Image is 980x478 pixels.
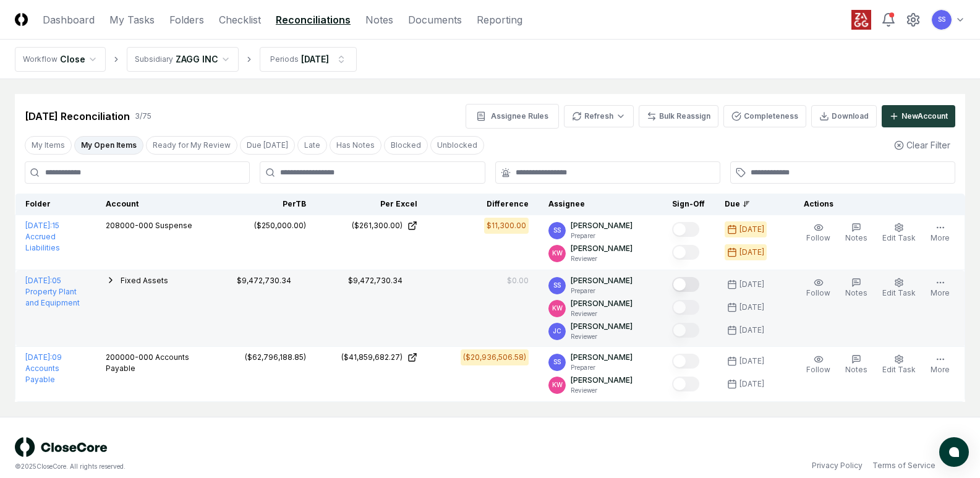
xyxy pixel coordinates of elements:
button: Completeness [723,105,806,127]
span: Follow [806,288,830,297]
p: [PERSON_NAME] [571,375,633,386]
div: [DATE] [739,378,764,390]
div: [DATE] [739,224,764,235]
button: Follow [804,220,833,246]
button: Fixed Assets [121,275,168,286]
a: My Tasks [109,12,155,27]
th: Per Excel [316,194,427,215]
div: ($62,796,188.85) [245,352,306,363]
span: [DATE] : [25,352,52,362]
button: Clear Filter [889,134,955,156]
span: Suspense [155,221,192,230]
div: [DATE] Reconciliation [25,109,130,124]
a: [DATE]:05 Property Plant and Equipment [25,276,80,307]
button: NewAccount [882,105,955,127]
div: $9,472,730.34 [237,275,291,286]
button: Bulk Reassign [639,105,718,127]
button: Notes [843,352,870,378]
p: Preparer [571,231,633,241]
div: Due [725,198,774,210]
img: ZAGG logo [851,10,871,30]
div: Periods [270,54,299,65]
p: [PERSON_NAME] [571,321,633,332]
div: [DATE] [739,247,764,258]
p: [PERSON_NAME] [571,220,633,231]
span: Follow [806,233,830,242]
button: Mark complete [672,277,699,292]
a: [DATE]:09 Accounts Payable [25,352,62,384]
button: SS [931,9,953,31]
div: ($20,936,506.58) [463,352,526,363]
button: My Open Items [74,136,143,155]
a: Terms of Service [872,460,935,471]
p: Reviewer [571,386,633,395]
button: More [928,352,952,378]
p: Reviewer [571,332,633,341]
a: Privacy Policy [812,460,863,471]
button: More [928,275,952,301]
span: SS [553,226,561,235]
p: [PERSON_NAME] [571,243,633,254]
span: Edit Task [882,365,916,374]
span: Edit Task [882,233,916,242]
a: Folders [169,12,204,27]
button: Due Today [240,136,295,155]
p: Reviewer [571,309,633,318]
span: Notes [845,233,867,242]
span: JC [553,326,561,336]
a: Documents [408,12,462,27]
button: My Items [25,136,72,155]
a: ($261,300.00) [326,220,417,231]
p: Reviewer [571,254,633,263]
p: Preparer [571,286,633,296]
button: Blocked [384,136,428,155]
th: Sign-Off [662,194,715,215]
button: Late [297,136,327,155]
a: Notes [365,12,393,27]
span: SS [938,15,945,24]
div: $0.00 [507,275,529,286]
button: Mark complete [672,377,699,391]
button: Mark complete [672,245,699,260]
span: Edit Task [882,288,916,297]
span: Fixed Assets [121,276,168,285]
button: Mark complete [672,323,699,338]
button: More [928,220,952,246]
th: Assignee [539,194,662,215]
div: Workflow [23,54,58,65]
button: Edit Task [880,275,918,301]
div: Actions [794,198,955,210]
p: [PERSON_NAME] [571,352,633,363]
span: KW [552,249,563,258]
span: SS [553,281,561,290]
button: Periods[DATE] [260,47,357,72]
div: © 2025 CloseCore. All rights reserved. [15,462,490,471]
a: Dashboard [43,12,95,27]
div: ($250,000.00) [254,220,306,231]
span: Notes [845,288,867,297]
button: Mark complete [672,354,699,369]
span: KW [552,380,563,390]
p: [PERSON_NAME] [571,298,633,309]
span: 200000-000 [106,352,153,362]
div: New Account [901,111,948,122]
div: [DATE] [739,325,764,336]
span: SS [553,357,561,367]
div: $9,472,730.34 [348,275,403,286]
span: KW [552,304,563,313]
button: Follow [804,275,833,301]
button: Assignee Rules [466,104,559,129]
button: Notes [843,275,870,301]
button: Has Notes [330,136,381,155]
a: Reporting [477,12,522,27]
a: [DATE]:15 Accrued Liabilities [25,221,60,252]
a: Reconciliations [276,12,351,27]
button: Refresh [564,105,634,127]
button: Unblocked [430,136,484,155]
button: Notes [843,220,870,246]
div: [DATE] [739,279,764,290]
th: Difference [427,194,539,215]
div: ($41,859,682.27) [341,352,403,363]
span: [DATE] : [25,276,52,285]
div: Account [106,198,195,210]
